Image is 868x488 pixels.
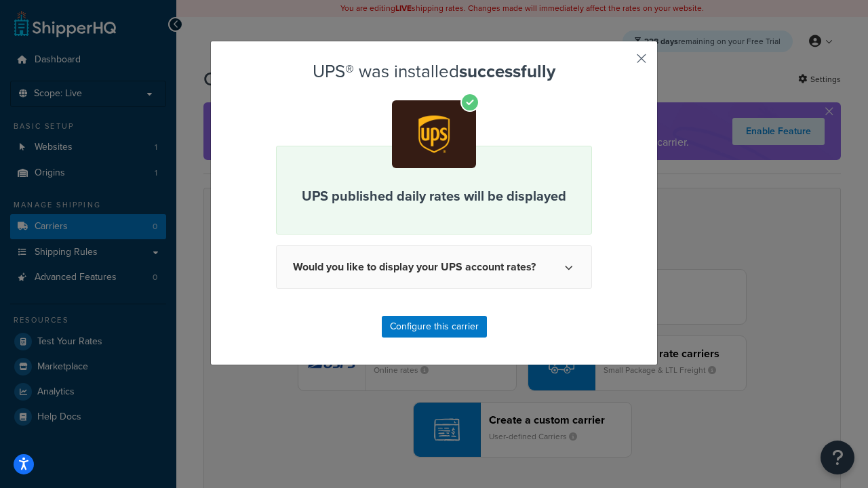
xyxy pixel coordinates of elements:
[276,245,592,289] button: Would you like to display your UPS account rates?
[382,316,487,338] button: Configure this carrier
[276,62,592,81] h2: UPS® was installed
[460,93,479,112] i: Check mark
[392,100,476,167] img: app-ups.png
[293,186,575,206] p: UPS published daily rates will be displayed
[459,58,555,84] strong: successfully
